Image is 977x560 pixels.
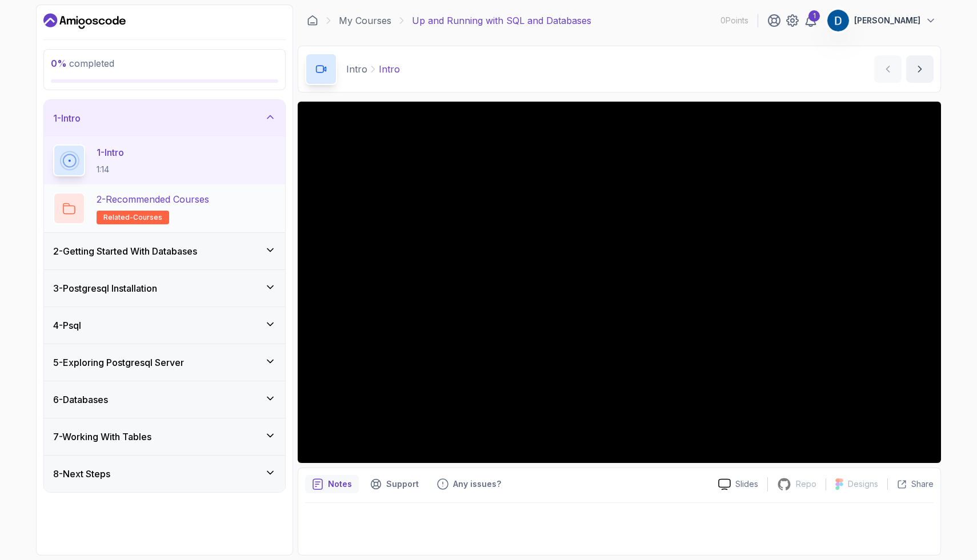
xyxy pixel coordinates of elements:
h3: 6 - Databases [53,393,108,406]
button: 2-Getting Started With Databases [44,233,285,269]
button: Share [887,478,934,490]
p: Support [386,478,419,490]
a: 1 [804,14,818,27]
button: Support button [363,475,426,493]
h3: 8 - Next Steps [53,467,110,481]
p: [PERSON_NAME] [854,15,920,26]
p: Any issues? [453,478,501,490]
p: 1:14 [97,164,124,175]
h3: 5 - Exploring Postgresql Server [53,356,184,369]
h3: 2 - Getting Started With Databases [53,244,197,258]
button: previous content [874,55,902,83]
button: 8-Next Steps [44,456,285,492]
p: Slides [735,478,758,490]
a: Dashboard [43,12,126,30]
p: Designs [848,478,878,490]
p: 2 - Recommended Courses [97,192,209,206]
button: 1-Intro [44,100,285,136]
a: Dashboard [307,15,318,26]
button: Feedback button [430,475,508,493]
button: 2-Recommended Coursesrelated-courses [53,192,276,224]
a: My Courses [339,14,391,27]
button: notes button [305,475,359,493]
p: Share [911,478,934,490]
h3: 7 - Working With Tables [53,430,151,444]
p: Repo [796,478,816,490]
span: completed [51,58,114,69]
h3: 1 - Intro [53,111,81,125]
button: 4-Psql [44,307,285,344]
button: 6-Databases [44,381,285,418]
p: Intro [379,62,400,76]
p: Notes [328,478,352,490]
iframe: 1 - Intro [298,102,941,463]
button: 7-Working With Tables [44,418,285,455]
p: 1 - Intro [97,146,124,159]
button: user profile image[PERSON_NAME] [827,9,936,32]
h3: 3 - Postgresql Installation [53,281,157,295]
button: next content [906,55,934,83]
p: Intro [346,62,367,76]
button: 1-Intro1:14 [53,144,276,176]
a: Slides [709,478,767,490]
h3: 4 - Psql [53,319,81,332]
p: 0 Points [720,15,748,26]
span: 0 % [51,58,67,69]
div: 1 [808,10,820,22]
p: Up and Running with SQL and Databases [412,14,591,27]
button: 5-Exploring Postgresql Server [44,344,285,381]
img: user profile image [827,10,849,31]
span: related-courses [103,213,162,222]
button: 3-Postgresql Installation [44,270,285,307]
